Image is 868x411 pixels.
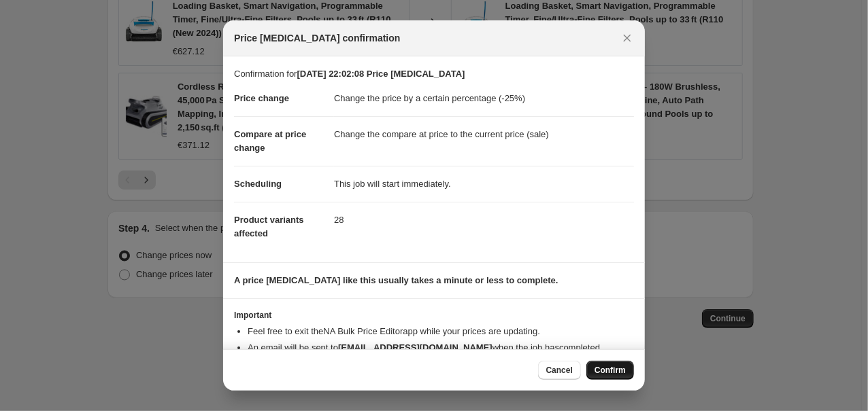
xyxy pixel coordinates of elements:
li: Feel free to exit the NA Bulk Price Editor app while your prices are updating. [248,325,634,338]
button: Close [618,29,637,48]
span: Price [MEDICAL_DATA] confirmation [234,31,401,45]
span: Scheduling [234,179,282,189]
dd: Change the price by a certain percentage (-25%) [334,81,634,116]
span: Cancel [546,365,573,376]
b: [EMAIL_ADDRESS][DOMAIN_NAME] [338,342,493,353]
dd: 28 [334,202,634,238]
span: Confirm [595,365,626,376]
p: Confirmation for [234,67,634,81]
h3: Important [234,310,634,321]
b: A price [MEDICAL_DATA] like this usually takes a minute or less to complete. [234,275,558,285]
button: Cancel [538,361,581,380]
span: Product variants affected [234,215,304,238]
li: An email will be sent to when the job has completed . [248,341,634,355]
b: [DATE] 22:02:08 Price [MEDICAL_DATA] [297,69,465,79]
button: Confirm [586,361,634,380]
dd: This job will start immediately. [334,166,634,202]
dd: Change the compare at price to the current price (sale) [334,116,634,152]
span: Compare at price change [234,129,306,153]
span: Price change [234,93,289,103]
